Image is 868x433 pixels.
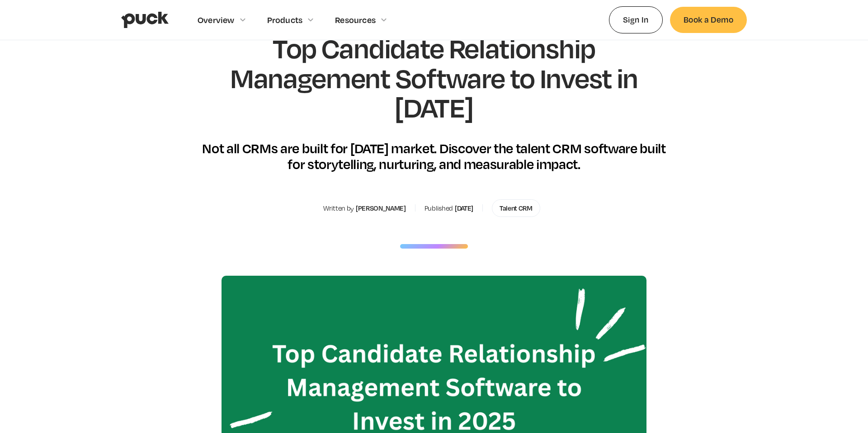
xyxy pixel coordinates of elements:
[198,15,235,25] div: Overview
[197,140,671,172] div: Not all CRMs are built for [DATE] market. Discover the talent CRM software built for storytelling...
[197,33,671,122] h1: Top Candidate Relationship Management Software to Invest in [DATE]
[356,204,406,212] div: [PERSON_NAME]
[500,204,533,212] div: Talent CRM
[267,15,303,25] div: Products
[323,204,354,212] div: Written by
[335,15,376,25] div: Resources
[425,204,453,212] div: Published
[609,6,663,33] a: Sign In
[670,7,747,33] a: Book a Demo
[455,204,473,212] div: [DATE]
